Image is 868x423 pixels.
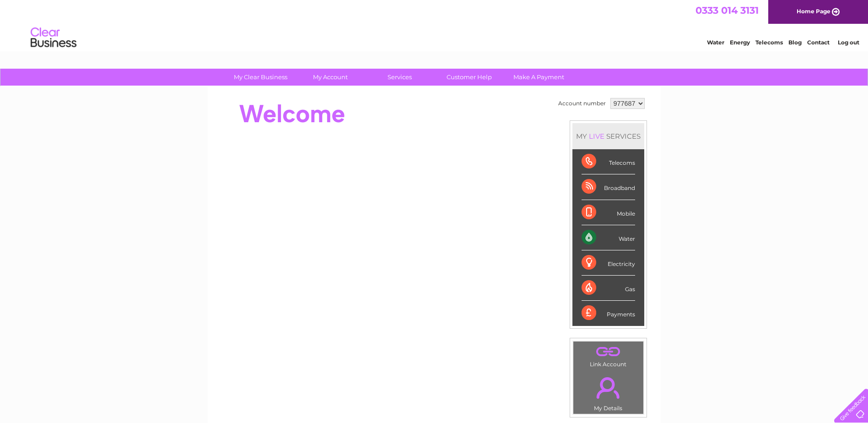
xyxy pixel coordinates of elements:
div: Gas [582,276,635,301]
a: 0333 014 3131 [695,5,759,16]
a: Telecoms [755,39,783,46]
a: . [576,372,641,404]
div: Mobile [582,200,635,225]
td: Account number [556,96,608,111]
div: Electricity [582,250,635,276]
a: Energy [730,39,750,46]
a: Log out [838,39,859,46]
div: LIVE [587,132,606,141]
a: My Clear Business [223,69,298,86]
div: Water [582,225,635,250]
a: My Account [292,69,368,86]
td: My Details [573,369,644,414]
a: Contact [807,39,830,46]
td: Link Account [573,341,644,370]
a: Water [707,39,724,46]
div: Telecoms [582,149,635,174]
a: Make A Payment [501,69,577,86]
div: Clear Business is a trading name of Verastar Limited (registered in [GEOGRAPHIC_DATA] No. 3667643... [218,5,651,44]
a: . [576,344,641,360]
a: Services [362,69,437,86]
div: Broadband [582,174,635,200]
div: MY SERVICES [572,123,644,149]
div: Payments [582,301,635,325]
a: Customer Help [431,69,507,86]
img: logo.png [30,24,77,52]
a: Blog [788,39,802,46]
